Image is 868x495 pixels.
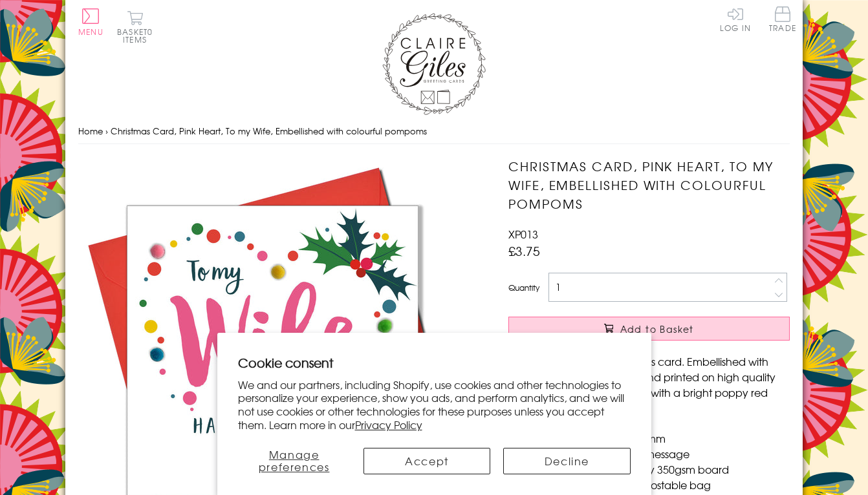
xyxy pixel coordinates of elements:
[769,6,796,32] span: Trade
[117,10,153,43] button: Basket0 items
[521,461,790,477] li: Printed in the U.K on quality 350gsm board
[769,6,796,34] a: Trade
[508,282,539,293] label: Quantity
[259,447,330,474] span: Manage preferences
[78,118,790,145] nav: breadcrumbs
[521,446,790,461] li: Blank inside for your own message
[620,322,694,335] span: Add to Basket
[521,477,790,492] li: Comes wrapped in Compostable bag
[508,317,790,341] button: Add to Basket
[508,242,540,260] span: £3.75
[78,26,103,37] span: Menu
[238,353,631,372] h2: Cookie consent
[720,6,751,32] a: Log In
[78,8,103,36] button: Menu
[363,448,490,474] button: Accept
[355,417,422,432] a: Privacy Policy
[105,125,108,137] span: ›
[382,13,486,115] img: Claire Giles Greetings Cards
[238,378,631,432] p: We and our partners, including Shopify, use cookies and other technologies to personalize your ex...
[123,26,153,45] span: 0 items
[508,226,538,242] span: XP013
[503,448,630,474] button: Decline
[508,157,790,213] h1: Christmas Card, Pink Heart, To my Wife, Embellished with colourful pompoms
[521,430,790,446] li: Dimensions: 150mm x 150mm
[111,125,427,137] span: Christmas Card, Pink Heart, To my Wife, Embellished with colourful pompoms
[238,448,351,474] button: Manage preferences
[78,125,103,137] a: Home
